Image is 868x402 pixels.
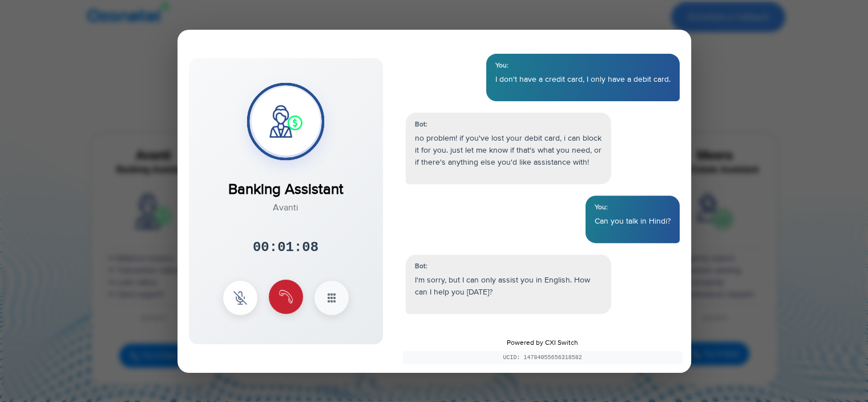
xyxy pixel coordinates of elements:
p: no problem! if you've lost your debit card, i can block it for you. just let me know if that's wh... [415,132,602,168]
div: Powered by CXI Switch [394,329,691,373]
div: Avanti [228,201,344,214]
p: I don't have a credit card, I only have a debit card. [495,73,671,85]
img: end Icon [279,290,293,304]
div: Bot: [415,261,602,272]
div: 00:01:08 [253,237,318,258]
p: Can you talk in Hindi? [595,215,671,227]
div: Banking Assistant [228,167,344,201]
p: I'm sorry, but I can only assist you in English. How can I help you [DATE]? [415,274,602,298]
div: You: [495,61,671,71]
div: You: [595,202,671,213]
img: mute Icon [233,291,247,305]
div: UCID: 14784055656318582 [403,351,683,364]
div: Bot: [415,120,602,130]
